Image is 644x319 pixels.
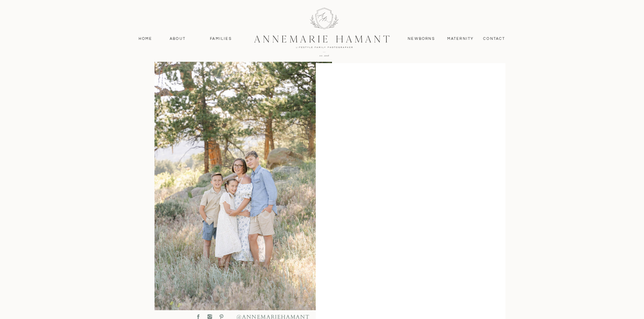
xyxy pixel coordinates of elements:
[168,36,188,42] a: About
[136,36,156,42] a: Home
[480,36,509,42] a: contact
[447,36,473,42] a: MAternity
[206,36,236,42] a: Families
[405,36,438,42] a: Newborns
